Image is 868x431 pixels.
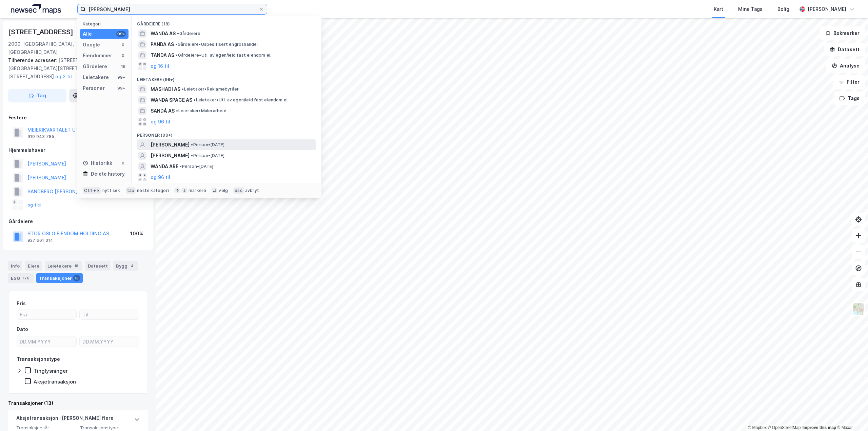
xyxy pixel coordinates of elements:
[130,230,143,238] div: 100%
[826,59,865,73] button: Analyse
[191,142,224,148] span: Person • [DATE]
[83,21,129,26] div: Kategori
[36,273,83,283] div: Transaksjoner
[176,108,178,113] span: •
[151,30,176,38] span: WANDA AS
[175,42,177,47] span: •
[189,188,206,193] div: markere
[182,86,184,92] span: •
[91,170,125,178] div: Delete history
[219,188,228,193] div: velg
[176,108,226,114] span: Leietaker • Malerarbeid
[11,4,61,14] img: logo.a4113a55bc3d86da70a041830d287a7e.svg
[83,73,109,81] div: Leietakere
[8,399,148,407] div: Transaksjoner (13)
[113,261,138,271] div: Bygg
[17,325,28,333] div: Dato
[182,86,239,92] span: Leietaker • Reklamebyråer
[80,425,140,431] span: Transaksjonstype
[73,262,80,269] div: 18
[777,5,789,13] div: Bolig
[714,5,723,13] div: Kart
[83,84,105,92] div: Personer
[834,398,868,431] iframe: Chat Widget
[16,414,114,425] div: Aksjetransaksjon - [PERSON_NAME] flere
[17,299,26,308] div: Pris
[245,188,259,193] div: avbryt
[768,425,801,430] a: OpenStreetMap
[34,368,68,374] div: Tinglysninger
[83,187,101,194] div: Ctrl + k
[137,188,169,193] div: neste kategori
[8,40,110,56] div: 2000, [GEOGRAPHIC_DATA], [GEOGRAPHIC_DATA]
[17,355,60,363] div: Transaksjonstype
[83,62,107,71] div: Gårdeiere
[120,64,126,69] div: 19
[748,425,767,430] a: Mapbox
[16,425,76,431] span: Transaksjonsår
[21,275,31,281] div: 176
[102,188,120,193] div: nytt søk
[8,146,147,154] div: Hjemmelshaver
[45,261,82,271] div: Leietakere
[120,42,126,47] div: 0
[833,75,865,89] button: Filter
[151,40,174,48] span: PANDA AS
[175,42,258,47] span: Gårdeiere • Uspesifisert engroshandel
[86,4,259,14] input: Søk på adresse, matrikkel, gårdeiere, leietakere eller personer
[8,89,66,102] button: Tag
[85,261,111,271] div: Datasett
[83,159,112,167] div: Historikk
[27,238,53,243] div: 927 661 314
[151,173,170,181] button: og 96 til
[151,152,190,160] span: [PERSON_NAME]
[834,398,868,431] div: Kontrollprogram for chat
[191,153,193,158] span: •
[233,187,244,194] div: esc
[116,75,126,80] div: 99+
[83,30,92,38] div: Alle
[8,217,147,226] div: Gårdeiere
[151,141,190,149] span: [PERSON_NAME]
[803,425,836,430] a: Improve this map
[132,127,321,139] div: Personer (99+)
[132,16,321,28] div: Gårdeiere (19)
[8,261,22,271] div: Info
[83,52,112,60] div: Eiendommer
[8,26,75,37] div: [STREET_ADDRESS]
[80,309,139,319] input: Til
[151,118,170,126] button: og 96 til
[151,107,175,115] span: SANDÅ AS
[126,187,136,194] div: tab
[34,378,76,385] div: Aksjetransaksjon
[191,142,193,147] span: •
[73,275,80,281] div: 13
[8,114,147,122] div: Festere
[27,134,54,139] div: 919 943 785
[151,85,180,93] span: MASHADI AS
[180,164,213,169] span: Person • [DATE]
[8,273,34,283] div: ESG
[177,31,200,36] span: Gårdeiere
[820,26,865,40] button: Bokmerker
[8,57,58,63] span: Tilhørende adresser:
[17,336,76,347] input: DD.MM.YYYY
[8,56,142,81] div: [STREET_ADDRESS][GEOGRAPHIC_DATA][STREET_ADDRESS][STREET_ADDRESS]
[180,164,182,169] span: •
[191,153,224,158] span: Person • [DATE]
[151,51,174,59] span: TANDA AS
[83,41,100,49] div: Google
[852,302,865,315] img: Z
[824,43,865,56] button: Datasett
[176,53,271,58] span: Gårdeiere • Utl. av egen/leid fast eiendom el.
[151,96,192,104] span: WANDA SPACE AS
[194,97,196,102] span: •
[116,85,126,91] div: 99+
[129,262,136,269] div: 4
[80,336,139,347] input: DD.MM.YYYY
[25,261,42,271] div: Eiere
[120,160,126,166] div: 0
[151,162,178,171] span: WANDA ARE
[17,309,76,319] input: Fra
[834,92,865,105] button: Tags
